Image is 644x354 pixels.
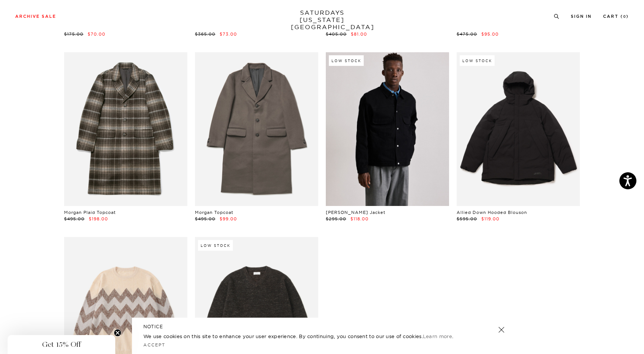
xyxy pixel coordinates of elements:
span: $95.00 [481,31,499,37]
span: $175.00 [64,31,83,37]
a: Cart (0) [603,14,629,19]
span: $405.00 [326,31,347,37]
a: Morgan Plaid Topcoat [64,210,116,215]
a: Archive Sale [15,14,56,19]
span: $198.00 [89,216,108,221]
span: $73.00 [220,31,237,37]
span: $81.00 [351,31,367,37]
a: Accept [143,342,165,348]
div: Low Stock [460,55,495,66]
span: $119.00 [481,216,499,221]
a: Morgan Topcoat [195,210,233,215]
span: $365.00 [195,31,215,37]
span: $99.00 [220,216,237,221]
span: $295.00 [326,216,346,221]
span: $475.00 [457,31,477,37]
h5: NOTICE [143,323,501,330]
a: SATURDAYS[US_STATE][GEOGRAPHIC_DATA] [291,9,353,31]
span: $495.00 [64,216,85,221]
div: Low Stock [329,55,364,66]
a: Sign In [571,14,592,19]
button: Close teaser [114,329,121,337]
span: $70.00 [88,31,105,37]
a: Learn more [423,333,452,339]
div: Get 15% OffClose teaser [8,335,115,354]
div: Low Stock [198,240,233,251]
small: 0 [623,15,626,19]
span: $495.00 [195,216,215,221]
a: Allied Down Hooded Blouson [457,210,527,215]
span: $595.00 [457,216,477,221]
span: Get 15% Off [42,340,81,349]
p: We use cookies on this site to enhance your user experience. By continuing, you consent to our us... [143,332,474,340]
a: [PERSON_NAME] Jacket [326,210,385,215]
span: $118.00 [350,216,369,221]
